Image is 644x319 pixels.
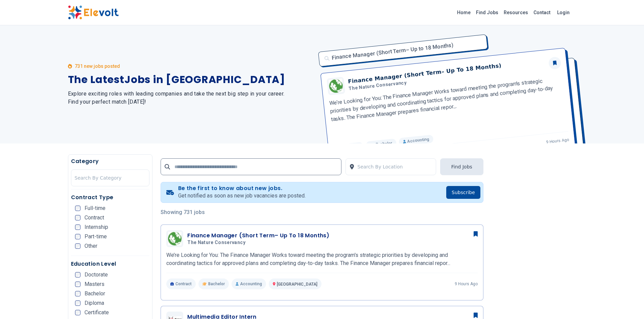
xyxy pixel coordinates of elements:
[71,260,150,268] h5: Education Level
[455,281,478,287] p: 9 hours ago
[446,186,480,199] button: Subscribe
[178,185,306,192] h4: Be the first to know about new jobs.
[187,240,245,246] span: The Nature Conservancy
[68,90,314,106] h2: Explore exciting roles with leading companies and take the next big step in your career. Find you...
[75,234,80,239] input: Part-time
[85,243,97,249] span: Other
[75,215,80,220] input: Contract
[85,206,105,211] span: Full-time
[85,234,107,239] span: Part-time
[473,7,501,18] a: Find Jobs
[166,230,478,289] a: The Nature ConservancyFinance Manager (Short Term– Up To 18 Months)The Nature ConservancyWe’re Lo...
[208,281,225,287] span: Bachelor
[68,5,119,20] img: Elevolt
[75,282,80,287] input: Masters
[277,282,317,287] span: [GEOGRAPHIC_DATA]
[178,192,306,200] p: Get notified as soon as new job vacancies are posted.
[168,232,182,245] img: The Nature Conservancy
[75,272,80,277] input: Doctorate
[75,243,80,249] input: Other
[232,278,266,289] p: Accounting
[71,193,150,202] h5: Contract Type
[75,224,80,230] input: Internship
[166,278,196,289] p: Contract
[440,158,483,175] button: Find Jobs
[161,208,483,216] p: Showing 731 jobs
[85,282,104,287] span: Masters
[85,215,104,220] span: Contract
[85,224,108,230] span: Internship
[75,310,80,315] input: Certificate
[75,63,120,70] p: 731 new jobs posted
[68,74,314,86] h1: The Latest Jobs in [GEOGRAPHIC_DATA]
[553,6,574,19] a: Login
[75,300,80,306] input: Diploma
[85,272,108,277] span: Doctorate
[85,291,105,296] span: Bachelor
[531,7,553,18] a: Contact
[75,206,80,211] input: Full-time
[187,232,329,240] h3: Finance Manager (Short Term– Up To 18 Months)
[75,291,80,296] input: Bachelor
[85,310,109,315] span: Certificate
[501,7,531,18] a: Resources
[454,7,473,18] a: Home
[71,157,150,165] h5: Category
[166,251,478,267] p: We’re Looking for You: The Finance Manager Works toward meeting the program's strategic prioritie...
[85,300,104,306] span: Diploma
